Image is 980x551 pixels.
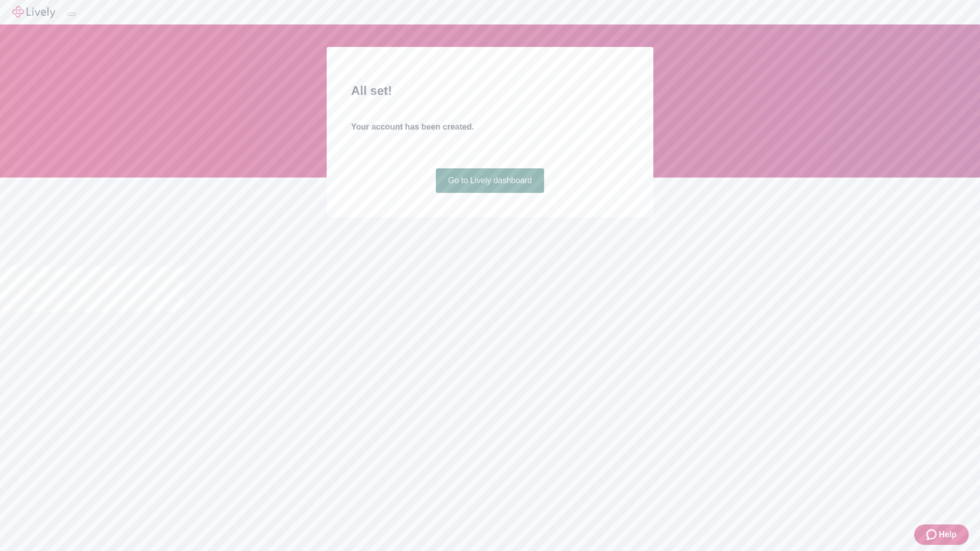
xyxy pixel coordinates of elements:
[914,524,969,545] button: Zendesk support iconHelp
[351,121,629,133] h4: Your account has been created.
[939,529,957,541] span: Help
[926,529,939,541] svg: Zendesk support icon
[351,82,629,100] h2: All set!
[12,6,55,18] img: Lively
[67,13,76,16] button: Log out
[436,168,545,193] a: Go to Lively dashboard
